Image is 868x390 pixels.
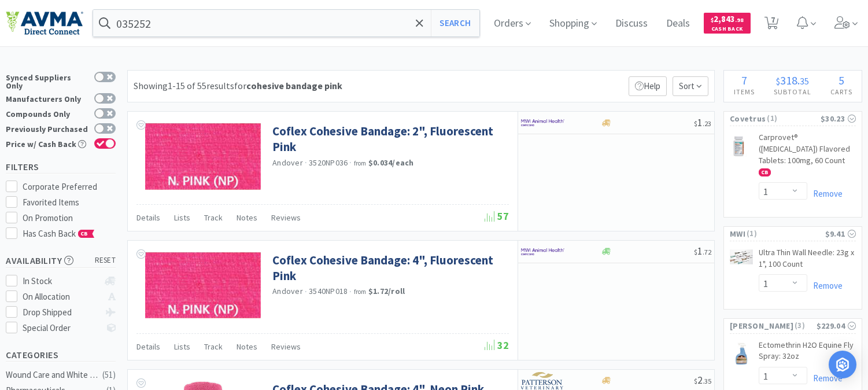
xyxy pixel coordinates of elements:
span: 3520NP036 [309,157,348,168]
span: for [234,80,342,91]
span: $ [711,16,714,24]
h5: Categories [6,348,116,362]
div: $30.23 [821,112,856,125]
a: Andover [272,286,303,296]
a: Deals [662,19,695,29]
span: Lists [174,212,190,223]
a: Discuss [611,19,652,29]
span: Notes [237,212,257,223]
span: from [354,159,367,167]
img: 5243c7a7fe4c428ebd95cb44b7b313ef_754156.png [730,134,747,157]
div: Synced Suppliers Only [6,72,88,90]
img: a8969a23de6f4b5eb141fbc890ccecd6_639149.png [145,123,261,190]
span: reset [95,255,116,267]
a: Coflex Cohesive Bandage: 4", Fluorescent Pink [272,252,506,284]
span: · [305,286,307,297]
span: $ [694,377,697,385]
div: Open Intercom Messenger [829,351,856,378]
span: 5 [839,73,844,87]
a: Ultra Thin Wall Needle: 23g x 1", 100 Count [759,247,856,274]
span: 1 [694,244,711,257]
div: ( 51 ) [102,368,116,382]
img: c70be3d530ec4ac0abf2866831607e8c_636082.png [145,252,261,319]
span: 7 [741,73,747,87]
span: ( 3 ) [793,320,817,332]
span: Has Cash Back [23,228,95,239]
span: CB [759,169,770,176]
div: Wound Care and White Goods [6,368,99,382]
div: Previously Purchased [6,123,88,133]
input: Search by item, sku, manufacturer, ingredient, size... [93,10,479,36]
div: Favorited Items [23,196,116,209]
span: Lists [174,341,190,352]
span: 1 [694,116,711,129]
strong: $0.034 / each [368,157,414,168]
p: Help [629,76,667,96]
span: $ [776,75,780,87]
div: Compounds Only [6,108,88,118]
span: MWI [730,227,745,240]
span: $ [694,248,697,256]
h5: Availability [6,254,116,267]
img: 73ffc936dea74002a875b20196faa2d0_10522.png [730,249,753,264]
div: On Allocation [23,290,99,304]
div: . [764,75,821,86]
img: f6b2451649754179b5b4e0c70c3f7cb0_2.png [521,243,564,260]
a: Remove [807,373,843,384]
span: . 98 [735,16,744,24]
div: Special Order [23,321,99,335]
h4: Carts [821,86,862,97]
div: Corporate Preferred [23,180,116,194]
span: 35 [800,75,809,87]
span: CB [79,230,90,237]
a: Coflex Cohesive Bandage: 2", Fluorescent Pink [272,123,506,155]
span: 318 [780,73,797,87]
img: 67fa08b1fab144ab994e61cb5628b600_79216.jpeg [730,342,753,365]
div: Manufacturers Only [6,93,88,103]
a: Andover [272,157,303,168]
h5: Filters [6,160,116,174]
span: . 23 [703,119,711,128]
div: $229.04 [817,319,856,332]
span: from [354,288,367,296]
span: · [305,157,307,168]
span: Covetrus [730,112,766,125]
span: 2 [694,373,711,387]
span: Details [136,341,160,352]
img: e4e33dab9f054f5782a47901c742baa9_102.png [6,11,83,35]
img: f6b2451649754179b5b4e0c70c3f7cb0_2.png [521,114,564,131]
span: Details [136,212,160,223]
span: . 35 [703,377,711,385]
span: Track [204,212,223,223]
span: [PERSON_NAME] [730,319,793,332]
a: Carprovet® ([MEDICAL_DATA]) Flavored Tablets: 100mg, 60 Count CB [759,132,856,182]
span: 32 [485,339,509,352]
span: . 72 [703,248,711,256]
span: ( 1 ) [766,113,821,124]
a: $2,843.98Cash Back [704,8,751,39]
span: Reviews [271,341,301,352]
div: $9.41 [825,227,856,240]
strong: $1.72 / roll [368,286,405,296]
span: Notes [237,341,257,352]
div: Showing 1-15 of 55 results [134,79,342,94]
img: f5e969b455434c6296c6d81ef179fa71_3.png [521,372,564,389]
div: Price w/ Cash Back [6,138,88,148]
div: On Promotion [23,211,116,225]
h4: Subtotal [764,86,821,97]
div: In Stock [23,274,99,288]
span: Cash Back [711,26,744,34]
h4: Items [724,86,764,97]
a: 7 [760,20,784,30]
button: Search [431,10,479,36]
span: 3540NP018 [309,286,348,296]
div: Drop Shipped [23,306,99,319]
span: 2,843 [711,13,744,24]
span: Reviews [271,212,301,223]
span: $ [694,119,697,128]
a: Remove [807,188,843,199]
span: ( 1 ) [745,228,825,240]
span: 57 [485,209,509,223]
span: · [349,286,352,297]
span: · [349,157,352,168]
